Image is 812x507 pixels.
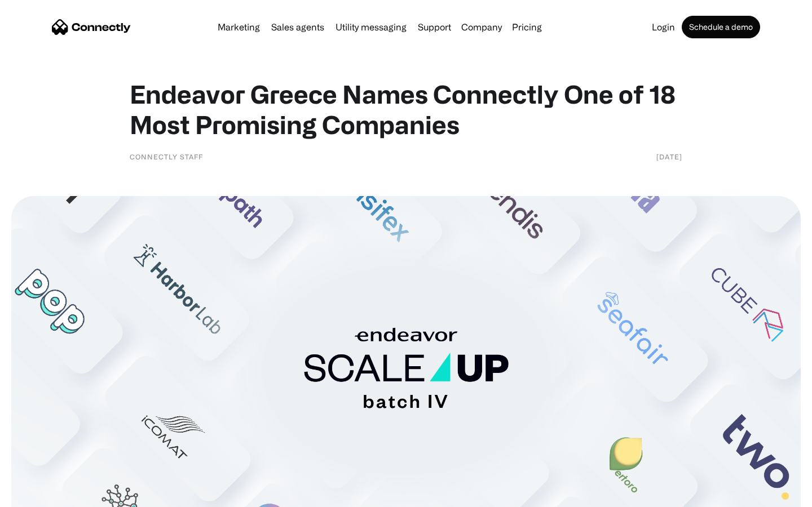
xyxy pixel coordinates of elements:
[647,23,679,32] a: Login
[130,151,203,162] div: Connectly Staff
[11,487,68,503] aside: Language selected: English
[130,79,682,140] h1: Endeavor Greece Names Connectly One of 18 Most Promising Companies
[656,151,682,162] div: [DATE]
[213,23,264,32] a: Marketing
[461,19,502,35] div: Company
[267,23,329,32] a: Sales agents
[331,23,411,32] a: Utility messaging
[507,23,546,32] a: Pricing
[23,487,68,503] ul: Language list
[682,16,760,38] a: Schedule a demo
[413,23,456,32] a: Support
